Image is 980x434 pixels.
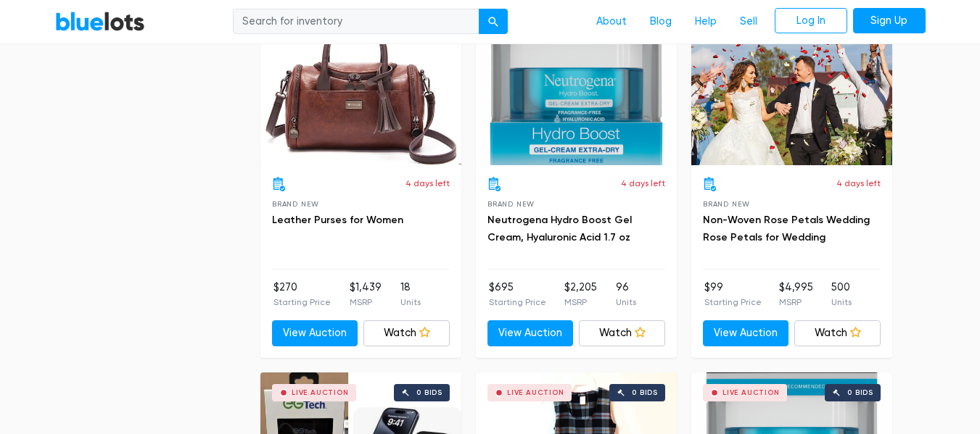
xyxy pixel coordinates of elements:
li: $4,995 [779,280,813,309]
a: Leather Purses for Women [272,214,403,226]
a: Watch [363,320,450,346]
a: About [585,8,638,36]
a: View Auction [487,320,574,346]
li: $270 [273,280,331,309]
a: Sell [728,8,769,36]
span: Brand New [487,200,535,208]
a: Live Auction 0 bids [476,13,677,165]
p: Starting Price [273,296,331,309]
a: Watch [579,320,665,346]
a: Log In [775,8,847,34]
p: Starting Price [489,296,546,309]
a: Help [683,8,728,36]
span: Brand New [703,200,750,208]
li: 18 [400,280,421,309]
a: Blog [638,8,683,36]
li: $99 [704,280,762,309]
a: Neutrogena Hydro Boost Gel Cream, Hyaluronic Acid 1.7 oz [487,214,632,243]
p: MSRP [564,296,597,309]
input: Search for inventory [233,9,479,35]
p: Units [831,296,852,309]
div: Live Auction [507,389,564,396]
a: Watch [794,320,881,346]
li: 96 [616,280,636,309]
a: Sign Up [853,8,926,34]
a: View Auction [272,320,358,346]
a: View Auction [703,320,789,346]
span: Brand New [272,200,319,208]
div: 0 bids [847,389,873,396]
li: $695 [489,280,546,309]
p: 4 days left [836,177,881,190]
p: MSRP [779,296,813,309]
p: 4 days left [621,177,665,190]
li: $2,205 [564,280,597,309]
p: MSRP [350,296,382,309]
p: Units [400,296,421,309]
a: Live Auction 0 bids [691,13,892,165]
p: 4 days left [405,177,450,190]
a: Live Auction 0 bids [260,13,461,165]
li: $1,439 [350,280,382,309]
div: 0 bids [416,389,442,396]
div: Live Auction [292,389,349,396]
a: BlueLots [55,11,145,32]
div: Live Auction [722,389,780,396]
p: Units [616,296,636,309]
div: 0 bids [632,389,658,396]
a: Non-Woven Rose Petals Wedding Rose Petals for Wedding [703,214,870,243]
p: Starting Price [704,296,762,309]
li: 500 [831,280,852,309]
